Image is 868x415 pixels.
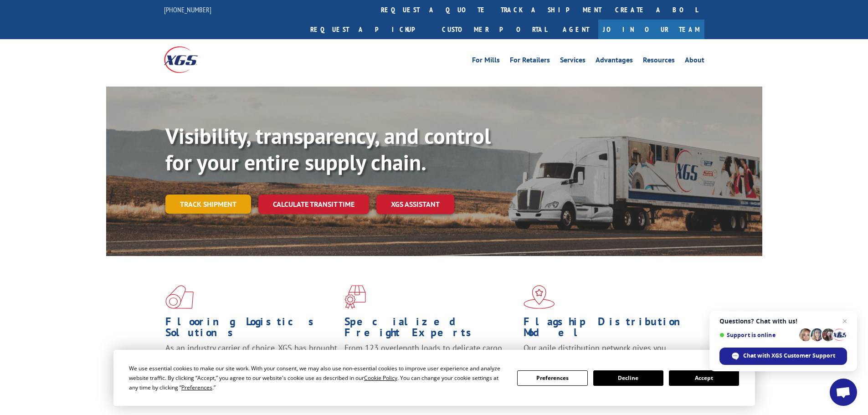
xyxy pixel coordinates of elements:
a: Services [560,56,586,67]
a: Calculate transit time [258,195,369,214]
a: [PHONE_NUMBER] [164,5,211,14]
span: Preferences [181,384,212,391]
span: Our agile distribution network gives you nationwide inventory management on demand. [524,343,691,364]
img: xgs-icon-focused-on-flooring-red [344,285,366,309]
a: Join Our Team [598,20,704,39]
a: About [685,56,704,67]
span: Support is online [719,332,796,338]
img: xgs-icon-flagship-distribution-model-red [524,285,555,309]
h1: Specialized Freight Experts [344,316,517,343]
div: Open chat [830,379,857,406]
a: Request a pickup [303,20,435,39]
a: Advantages [596,56,633,67]
div: We use essential cookies to make our site work. With your consent, we may also use non-essential ... [129,364,506,392]
span: Cookie Policy [364,374,397,382]
div: Chat with XGS Customer Support [719,348,847,365]
span: As an industry carrier of choice, XGS has brought innovation and dedication to flooring logistics... [165,343,337,375]
a: For Mills [472,56,500,67]
img: xgs-icon-total-supply-chain-intelligence-red [165,285,194,309]
a: XGS ASSISTANT [376,195,454,214]
span: Questions? Chat with us! [719,318,847,325]
span: Close chat [839,316,850,327]
button: Decline [593,370,663,386]
h1: Flagship Distribution Model [524,316,696,343]
h1: Flooring Logistics Solutions [165,316,338,343]
a: Track shipment [165,195,251,214]
div: Cookie Consent Prompt [113,350,755,406]
b: Visibility, transparency, and control for your entire supply chain. [165,122,491,176]
button: Accept [669,370,739,386]
a: Resources [643,56,675,67]
p: From 123 overlength loads to delicate cargo, our experienced staff knows the best way to move you... [344,343,517,383]
button: Preferences [517,370,587,386]
a: Agent [554,20,598,39]
a: Customer Portal [435,20,554,39]
a: For Retailers [510,56,550,67]
span: Chat with XGS Customer Support [743,352,835,360]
